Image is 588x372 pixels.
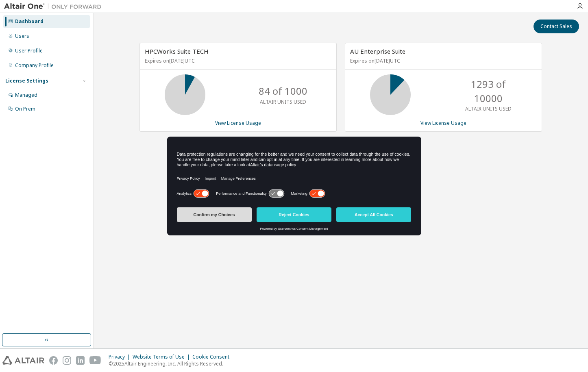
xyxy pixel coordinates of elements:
div: On Prem [15,106,35,112]
img: instagram.svg [63,356,71,365]
p: ALTAIR UNITS USED [465,105,512,112]
div: Users [15,33,29,39]
div: License Settings [5,78,48,84]
div: Company Profile [15,62,54,69]
img: linkedin.svg [76,356,85,365]
div: Privacy [109,354,133,360]
a: View License Usage [420,120,466,126]
div: User Profile [15,48,43,54]
a: View License Usage [215,120,261,126]
p: 84 of 1000 [259,84,307,98]
span: AU Enterprise Suite [350,47,405,55]
div: Cookie Consent [192,354,234,360]
div: Dashboard [15,18,44,25]
img: youtube.svg [89,356,101,365]
p: 1293 of 10000 [456,77,521,105]
img: facebook.svg [49,356,58,365]
div: Website Terms of Use [133,354,192,360]
p: Expires on [DATE] UTC [350,57,535,64]
img: Altair One [4,2,106,11]
img: altair_logo.svg [2,356,44,365]
p: © 2025 Altair Engineering, Inc. All Rights Reserved. [109,360,234,367]
p: Expires on [DATE] UTC [145,57,329,64]
span: HPCWorks Suite TECH [145,47,209,55]
p: ALTAIR UNITS USED [260,98,306,105]
div: Managed [15,92,37,98]
button: Contact Sales [534,20,579,33]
